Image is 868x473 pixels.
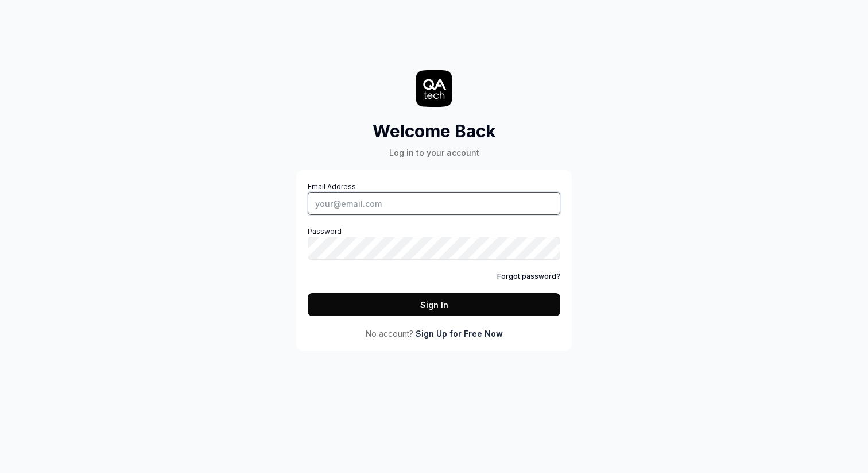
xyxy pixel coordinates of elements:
input: Password [308,237,560,260]
a: Sign Up for Free Now [416,328,503,340]
a: Forgot password? [497,271,560,282]
div: Log in to your account [373,147,496,159]
input: Email Address [308,192,560,215]
span: No account? [366,328,413,340]
label: Password [308,226,560,260]
h2: Welcome Back [373,118,496,144]
button: Sign In [308,293,560,316]
label: Email Address [308,182,560,215]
